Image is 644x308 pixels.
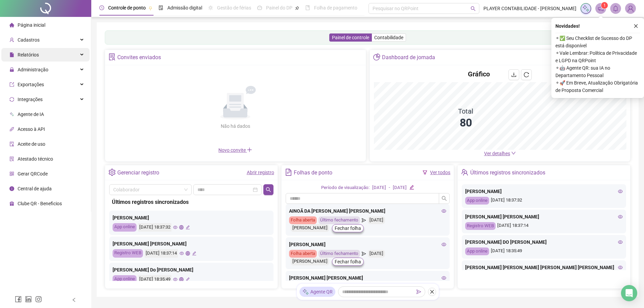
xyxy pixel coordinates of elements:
[289,207,447,215] div: AINOÃ DA [PERSON_NAME] [PERSON_NAME]
[72,298,76,302] span: left
[335,258,361,265] span: Fechar folha
[247,147,252,152] span: plus
[461,169,468,176] span: team
[603,3,606,8] span: 1
[9,142,14,146] span: audit
[555,22,580,30] span: Novidades !
[372,184,386,191] div: [DATE]
[294,167,332,179] div: Folhas de ponto
[138,223,171,232] div: [DATE] 18:37:32
[465,213,623,220] div: [PERSON_NAME] [PERSON_NAME]
[465,247,623,255] div: [DATE] 18:35:49
[373,53,380,61] span: pie-chart
[332,224,364,232] button: Fechar folha
[173,225,177,230] span: eye
[302,288,309,295] img: sparkle-icon.fc2bf0ac1784a2077858766a79e2daf3.svg
[484,151,516,156] a: Ver detalhes down
[601,2,608,9] sup: 1
[416,289,421,294] span: send
[332,35,369,40] span: Painel de controle
[555,79,640,94] span: ⚬ 🚀 Em Breve, Atualização Obrigatória de Proposta Comercial
[465,238,623,246] div: [PERSON_NAME] DO [PERSON_NAME]
[145,249,178,258] div: [DATE] 18:37:14
[484,151,510,156] span: Ver detalhes
[109,53,116,61] span: solution
[113,214,270,221] div: [PERSON_NAME]
[9,127,14,132] span: api
[9,201,14,206] span: gift
[582,5,590,12] img: sparkle-icon.fc2bf0ac1784a2077858766a79e2daf3.svg
[289,241,447,248] div: [PERSON_NAME]
[442,242,446,247] span: eye
[179,277,184,282] span: global
[289,274,447,282] div: [PERSON_NAME] [PERSON_NAME]
[217,5,251,10] span: Gestão de férias
[465,188,623,195] div: [PERSON_NAME]
[291,258,329,265] div: [PERSON_NAME]
[218,147,252,153] span: Novo convite
[99,5,104,10] span: clock-circle
[112,198,271,206] div: Últimos registros sincronizados
[465,222,623,230] div: [DATE] 18:37:14
[634,24,638,28] span: close
[318,216,360,224] div: Último fechamento
[9,38,14,42] span: user-add
[368,250,385,258] div: [DATE]
[9,52,14,57] span: file
[9,97,14,102] span: sync
[471,6,476,11] span: search
[625,3,636,14] img: 88370
[291,224,329,232] div: [PERSON_NAME]
[266,5,292,10] span: Painel do DP
[9,157,14,161] span: solution
[465,222,496,230] div: Registro WEB
[618,189,623,194] span: eye
[266,187,271,192] span: search
[483,5,576,12] span: PLAYER CONTABILIDADE - [PERSON_NAME]
[18,171,48,176] span: Gerar QRCode
[511,151,516,156] span: down
[295,6,299,10] span: pushpin
[18,156,53,162] span: Atestado técnico
[257,5,262,10] span: dashboard
[18,22,45,28] span: Página inicial
[18,37,40,43] span: Cadastros
[598,5,604,11] span: notification
[300,287,335,297] div: Agente QR
[465,197,623,205] div: [DATE] 18:37:32
[25,296,32,303] span: linkedin
[374,35,403,40] span: Contabilidade
[362,250,366,258] span: send
[9,82,14,87] span: export
[423,170,427,175] span: filter
[18,52,39,57] span: Relatórios
[113,266,270,274] div: [PERSON_NAME] Do [PERSON_NAME]
[318,250,360,258] div: Último fechamento
[555,34,640,49] span: ⚬ ✅ Seu Checklist de Sucesso do DP está disponível
[179,225,184,230] span: global
[314,5,357,10] span: Folha de pagamento
[108,5,146,10] span: Controle de ponto
[362,216,366,224] span: send
[138,275,171,284] div: [DATE] 18:35:49
[618,265,623,270] span: eye
[465,197,489,205] div: App online
[305,5,310,10] span: book
[430,289,434,294] span: close
[9,23,14,27] span: home
[117,52,161,63] div: Convites enviados
[113,275,137,284] div: App online
[192,251,196,256] span: edit
[204,122,266,130] div: Não há dados
[613,5,619,11] span: bell
[470,167,545,179] div: Últimos registros sincronizados
[180,251,184,256] span: eye
[618,214,623,219] span: eye
[186,277,190,282] span: edit
[442,196,447,201] span: search
[442,276,446,280] span: eye
[35,296,42,303] span: instagram
[113,249,143,258] div: Registro WEB
[511,72,517,77] span: download
[9,67,14,72] span: lock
